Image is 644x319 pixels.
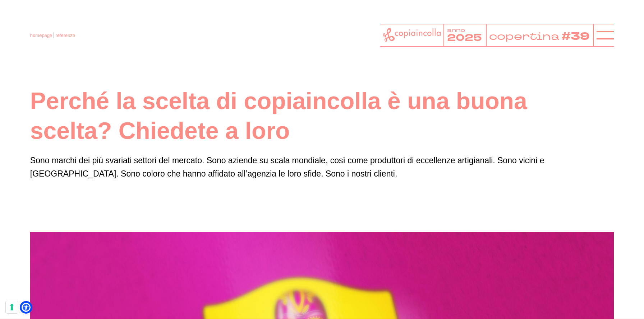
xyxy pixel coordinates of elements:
tspan: 2025 [447,31,483,45]
tspan: #39 [561,29,590,44]
p: Sono marchi dei più svariati settori del mercato. Sono aziende su scala mondiale, così come produ... [30,154,614,180]
button: Le tue preferenze relative al consenso per le tecnologie di tracciamento [6,301,18,313]
h1: Perché la scelta di copiaincolla è una buona scelta? Chiedete a loro [30,86,614,145]
tspan: anno [447,26,466,34]
tspan: copertina [489,29,559,43]
span: referenze [55,33,75,38]
a: Open Accessibility Menu [22,303,31,312]
a: homepage [30,33,52,38]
